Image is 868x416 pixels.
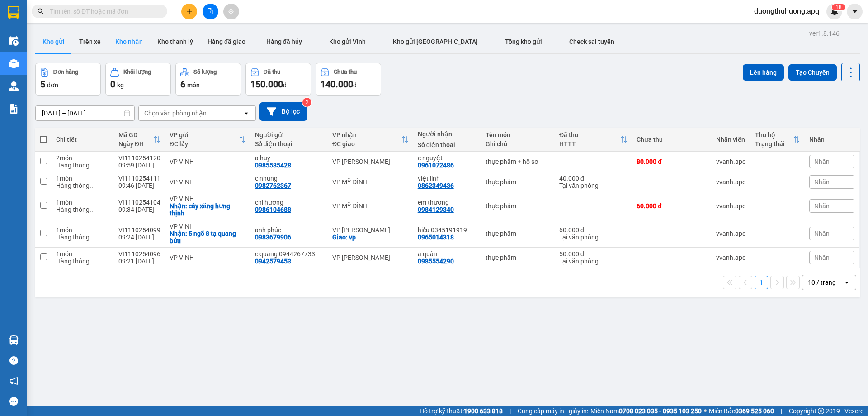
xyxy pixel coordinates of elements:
svg: open [243,110,250,117]
span: Nhãn [814,230,830,237]
div: c nguyệt [418,154,477,162]
div: 0982762367 [255,182,291,189]
div: VP MỸ ĐÌNH [332,202,409,210]
div: Mã GD [118,131,153,139]
span: 140.000 [321,79,353,90]
span: copyright [818,408,824,414]
div: thực phẩm + hồ sơ [486,158,550,165]
div: Chi tiết [56,136,109,143]
span: 1 [835,4,839,10]
div: 80.000 đ [637,158,707,165]
div: hiếu 0345191919 [418,226,477,234]
span: Hàng đã hủy [266,38,302,45]
span: 150.000 [250,79,283,90]
div: Hàng thông thường [56,234,109,241]
span: aim [228,8,234,14]
div: Thu hộ [755,131,793,139]
div: c nhung [255,175,323,182]
span: message [9,397,18,406]
div: ĐC giao [332,140,401,148]
strong: 0369 525 060 [735,407,774,415]
div: 09:46 [DATE] [118,182,160,189]
div: 0985554290 [418,258,454,265]
div: Hàng thông thường [56,206,109,213]
div: Chưa thu [334,69,357,75]
button: Đơn hàng5đơn [35,63,101,96]
span: 5 [40,79,45,90]
input: Select a date range. [36,106,134,120]
div: VP VINH [170,254,246,261]
button: Trên xe [72,31,108,53]
span: kg [117,81,124,89]
sup: 2 [302,98,311,107]
div: 0984129340 [418,206,454,213]
div: Hàng thông thường [56,182,109,189]
div: 0965014318 [418,234,454,241]
div: VP VINH [170,223,246,230]
span: Cung cấp máy in - giấy in: [518,406,588,416]
div: vvanh.apq [716,254,746,261]
span: search [38,8,44,14]
span: Check sai tuyến [569,38,614,45]
div: VP [PERSON_NAME] [332,158,409,165]
span: đ [283,81,287,89]
button: file-add [203,4,218,19]
div: VP VINH [170,158,246,165]
div: VI1110254104 [118,199,160,206]
button: Bộ lọc [259,102,307,121]
th: Toggle SortBy [114,128,165,152]
div: VP [PERSON_NAME] [332,226,409,234]
span: món [187,81,200,89]
span: Tổng kho gửi [505,38,542,45]
img: warehouse-icon [9,335,19,345]
div: ver 1.8.146 [809,29,840,38]
span: Nhãn [814,158,830,165]
div: vvanh.apq [716,178,746,186]
div: 0862349436 [418,182,454,189]
div: 1 món [56,175,109,182]
div: thực phẩm [486,202,550,210]
img: icon-new-feature [830,7,839,15]
div: Người nhận [418,130,477,138]
div: VP [PERSON_NAME] [332,254,409,261]
img: warehouse-icon [9,59,19,68]
div: 0986104688 [255,206,291,213]
button: Hàng đã giao [200,31,253,53]
div: 09:24 [DATE] [118,234,160,241]
button: aim [223,4,239,19]
span: ... [90,162,95,169]
div: Nhân viên [716,136,746,143]
div: 40.000 đ [559,175,627,182]
button: caret-down [847,4,863,19]
span: ... [90,206,95,213]
div: 2 món [56,154,109,162]
div: 1 món [56,226,109,234]
span: question-circle [9,356,18,365]
div: vvanh.apq [716,202,746,210]
div: Hàng thông thường [56,162,109,169]
div: Khối lượng [123,69,151,75]
button: Lên hàng [743,64,784,81]
div: Trạng thái [755,140,793,148]
span: Miền Bắc [709,406,774,416]
div: 60.000 đ [559,226,627,234]
span: đ [353,81,357,89]
span: ... [90,258,95,265]
span: caret-down [851,7,859,15]
span: Nhãn [814,178,830,186]
img: warehouse-icon [9,36,19,46]
div: Nhận: cây xăng hưng thịnh [170,202,246,217]
div: Đơn hàng [53,69,78,75]
button: 1 [755,276,768,289]
div: vvanh.apq [716,158,746,165]
span: Kho gửi Vinh [329,38,366,45]
div: Chọn văn phòng nhận [144,109,207,118]
div: VP VINH [170,178,246,186]
div: thực phẩm [486,178,550,186]
div: Đã thu [559,131,620,139]
button: Kho thanh lý [150,31,200,53]
div: 09:34 [DATE] [118,206,160,213]
img: logo-vxr [8,6,19,19]
button: Tạo Chuyến [788,64,837,81]
button: Chưa thu140.000đ [316,63,381,96]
